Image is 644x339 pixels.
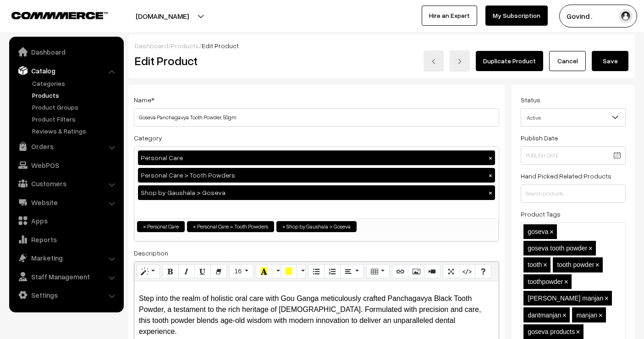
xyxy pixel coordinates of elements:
span: goseva [528,228,548,235]
span: goseva products [528,328,575,335]
span: × [282,222,286,231]
a: Duplicate Product [476,51,543,71]
button: Full Screen [443,264,459,279]
span: dantmanjan [528,311,561,319]
label: Name [134,95,154,105]
button: Bold (CTRL+B) [162,264,179,279]
span: × [595,261,600,269]
a: Staff Management [11,268,121,285]
span: Active [521,108,626,127]
span: × [543,261,547,269]
button: Ordered list (CTRL+SHIFT+NUM8) [324,264,341,279]
button: Unordered list (CTRL+SHIFT+NUM7) [308,264,325,279]
a: Products [171,42,199,50]
button: More Color [297,264,306,279]
span: manjan [576,311,597,319]
a: Hire an Expert [422,6,477,26]
label: Status [521,95,540,105]
a: Settings [11,287,121,303]
label: Hand Picked Related Products [521,171,611,181]
a: Apps [11,212,121,229]
a: Products [30,90,121,100]
a: Catalog [11,62,121,79]
a: WebPOS [11,157,121,173]
a: COMMMERCE [11,9,92,20]
a: Website [11,194,121,211]
button: Paragraph [340,264,363,279]
a: Dashboard [11,44,121,60]
a: Reviews & Ratings [30,126,121,136]
input: Name [134,108,499,127]
label: Description [134,248,168,258]
li: Personal Care [137,221,185,232]
a: Product Filters [30,114,121,124]
li: Personal Care > Tooth Powders [187,221,274,232]
h2: Edit Product [135,54,332,68]
span: Step into the realm of holistic oral care with Gou Ganga meticulously crafted Panchagavya Black T... [139,295,481,335]
li: Shop by Gaushala > Goseva [276,221,357,232]
button: Background Color [281,264,297,279]
span: × [576,328,580,336]
a: Dashboard [135,42,168,50]
button: × [486,171,495,179]
a: Marketing [11,250,121,266]
span: tooth powder [557,261,594,268]
div: Personal Care [138,150,495,165]
label: Product Tags [521,209,561,219]
button: Recent Color [256,264,272,279]
span: × [589,245,593,252]
button: Style [137,264,160,279]
img: left-arrow.png [431,59,436,64]
button: Code View [459,264,475,279]
span: × [599,311,603,319]
button: Help [475,264,491,279]
button: [DOMAIN_NAME] [104,5,221,28]
span: × [193,222,196,231]
button: Remove Font Style (CTRL+\) [210,264,227,279]
span: toothpowder [528,278,563,285]
div: Personal Care > Tooth Powders [138,168,495,183]
a: My Subscription [485,6,548,26]
label: Publish Date [521,133,558,143]
input: Search products [521,184,626,203]
button: Table [366,264,390,279]
span: [PERSON_NAME] manjan [528,295,603,302]
span: × [550,228,554,236]
span: Active [521,110,625,126]
button: Underline (CTRL+U) [194,264,211,279]
button: Save [592,51,628,71]
img: right-arrow.png [457,59,462,64]
span: Edit Product [202,42,239,50]
a: Product Groups [30,102,121,112]
a: Reports [11,231,121,248]
span: × [564,278,568,286]
button: Font Size [229,264,253,279]
button: × [486,154,495,162]
span: × [604,295,608,302]
span: goseva tooth powder [528,245,587,252]
button: × [486,189,495,197]
button: Italic (CTRL+I) [178,264,195,279]
span: 16 [234,267,242,275]
button: Video [424,264,440,279]
img: COMMMERCE [11,12,108,19]
span: × [562,311,567,319]
input: Publish Date [521,146,626,165]
button: More Color [272,264,281,279]
span: tooth [528,261,542,268]
div: Shop by Gaushala > Goseva [138,185,495,200]
a: Cancel [549,51,586,71]
a: Orders [11,138,121,155]
span: × [143,222,146,231]
div: / / [135,41,628,50]
a: Categories [30,78,121,88]
button: Picture [408,264,424,279]
a: Customers [11,175,121,192]
button: Link (CTRL+K) [392,264,408,279]
button: Govind . [559,5,637,28]
img: user [619,9,633,23]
